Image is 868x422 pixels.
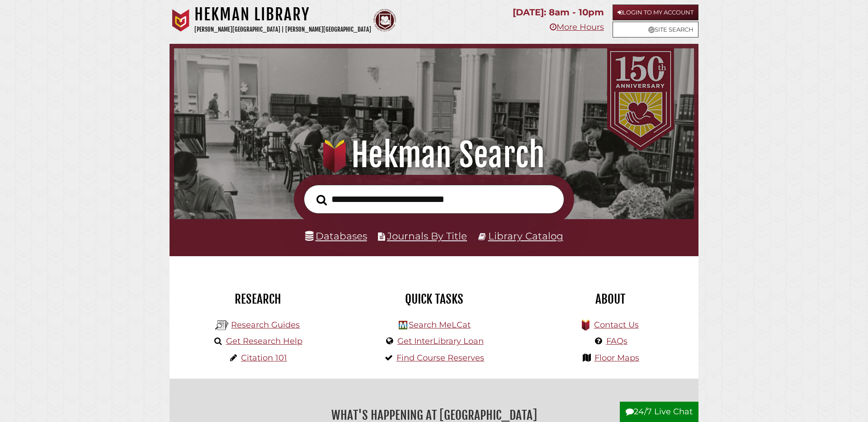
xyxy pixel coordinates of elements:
[353,291,515,307] h2: Quick Tasks
[594,353,639,363] a: Floor Maps
[399,321,407,329] img: Hekman Library Logo
[231,320,300,330] a: Research Guides
[194,24,371,35] p: [PERSON_NAME][GEOGRAPHIC_DATA] | [PERSON_NAME][GEOGRAPHIC_DATA]
[606,336,627,346] a: FAQs
[529,291,692,307] h2: About
[396,353,484,363] a: Find Course Reserves
[226,336,302,346] a: Get Research Help
[613,5,698,20] a: Login to My Account
[387,230,467,242] a: Journals By Title
[312,192,331,208] button: Search
[613,22,698,38] a: Site Search
[215,319,229,332] img: Hekman Library Logo
[187,135,681,175] h1: Hekman Search
[176,291,339,307] h2: Research
[305,230,367,242] a: Databases
[409,320,471,330] a: Search MeLCat
[488,230,563,242] a: Library Catalog
[594,320,639,330] a: Contact Us
[170,9,192,32] img: Calvin University
[550,22,604,32] a: More Hours
[513,5,604,20] p: [DATE]: 8am - 10pm
[241,353,287,363] a: Citation 101
[373,9,396,32] img: Calvin Theological Seminary
[397,336,484,346] a: Get InterLibrary Loan
[194,5,371,24] h1: Hekman Library
[316,194,327,206] i: Search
